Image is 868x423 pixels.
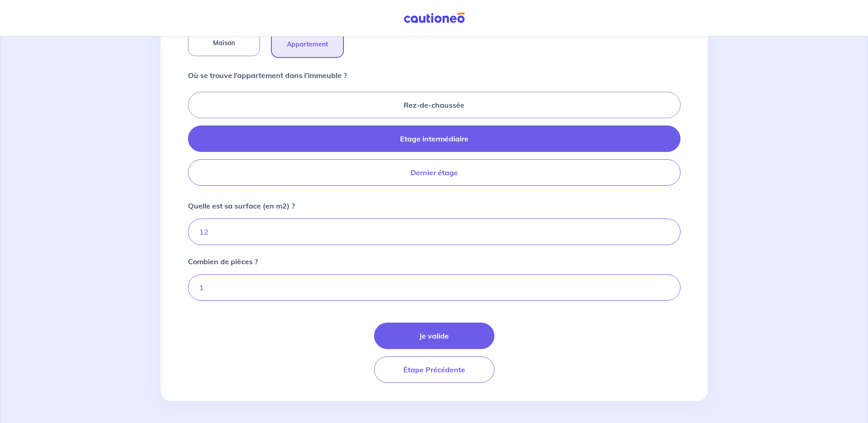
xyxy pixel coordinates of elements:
button: Étape Précédente [374,356,494,383]
p: Quelle est sa surface (en m2) ? [188,200,295,211]
span: Maison [213,37,235,48]
button: Je valide [374,323,494,349]
label: Dernier étage [188,159,681,186]
p: Combien de pièces ? [188,256,258,267]
img: Cautioneo [400,12,468,24]
label: Etage intermédiaire [188,125,681,152]
span: Appartement [287,39,328,50]
input: Ex: 1 [188,274,681,301]
p: Où se trouve l’appartement dans l’immeuble ? [188,70,347,81]
input: Ex : 67 [188,219,681,245]
label: Rez-de-chaussée [188,92,681,118]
